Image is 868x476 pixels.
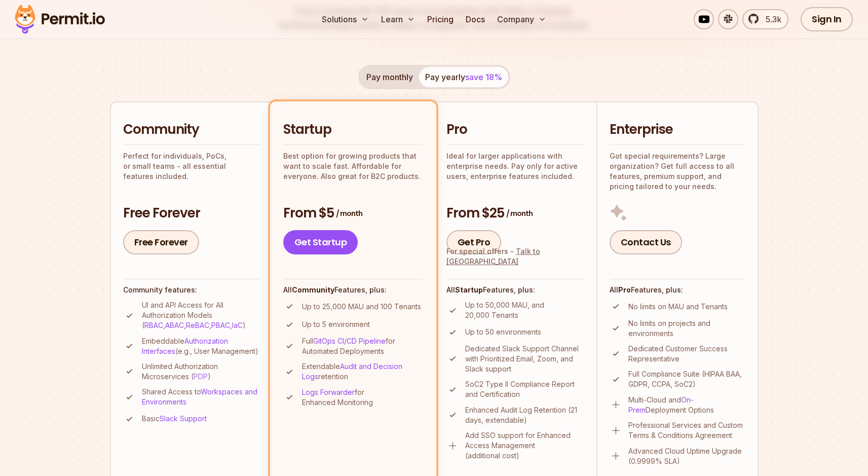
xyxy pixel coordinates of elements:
[302,319,370,329] p: Up to 5 environment
[283,230,358,254] a: Get Startup
[628,369,745,389] p: Full Compliance Suite (HIPAA BAA, GDPR, CCPA, SoC2)
[318,9,373,29] button: Solutions
[628,318,745,339] p: No limits on projects and environments
[742,9,788,29] a: 5.3k
[194,372,208,381] a: PDP
[232,321,243,329] a: IaC
[302,336,423,356] p: Full for Automated Deployments
[302,361,423,382] p: Extendable retention
[283,204,423,223] h3: From $5
[292,285,334,294] strong: Community
[446,151,584,181] p: Ideal for larger applications with enterprise needs. Pay only for active users, enterprise featur...
[302,302,421,312] p: Up to 25,000 MAU and 100 Tenants
[493,9,550,29] button: Company
[123,121,260,139] h2: Community
[144,321,163,329] a: RBAC
[423,9,458,29] a: Pricing
[628,395,694,414] a: On-Prem
[506,208,533,218] span: / month
[336,208,362,218] span: / month
[123,151,260,181] p: Perfect for individuals, PoCs, or small teams - all essential features included.
[760,13,781,25] span: 5.3k
[801,7,853,31] a: Sign In
[160,414,207,423] a: Slack Support
[211,321,230,329] a: PBAC
[142,300,260,331] p: UI and API Access for All Authorization Models ( , , , , )
[462,9,489,29] a: Docs
[465,405,584,425] p: Enhanced Audit Log Retention (21 days, extendable)
[610,285,745,295] h4: All Features, plus:
[142,361,260,382] p: Unlimited Authorization Microservices ( )
[628,446,745,466] p: Advanced Cloud Uptime Upgrade (0.9999% SLA)
[628,395,745,415] p: Multi-Cloud and Deployment Options
[10,2,109,36] img: Permit logo
[465,327,541,337] p: Up to 50 environments
[377,9,419,29] button: Learn
[465,300,584,320] p: Up to 50,000 MAU, and 20,000 Tenants
[313,337,386,345] a: GitOps CI/CD Pipeline
[142,336,260,356] p: Embeddable (e.g., User Management)
[360,67,419,87] button: Pay monthly
[283,285,423,295] h4: All Features, plus:
[142,414,207,424] p: Basic
[302,362,402,381] a: Audit and Decision Logs
[165,321,184,329] a: ABAC
[302,388,355,396] a: Logs Forwarder
[628,344,745,364] p: Dedicated Customer Success Representative
[628,420,745,441] p: Professional Services and Custom Terms & Conditions Agreement
[465,344,584,374] p: Dedicated Slack Support Channel with Prioritized Email, Zoom, and Slack support
[465,430,584,461] p: Add SSO support for Enhanced Access Management (additional cost)
[618,285,631,294] strong: Pro
[446,230,502,254] a: Get Pro
[610,121,745,139] h2: Enterprise
[142,387,260,407] p: Shared Access to
[283,151,423,181] p: Best option for growing products that want to scale fast. Affordable for everyone. Also great for...
[446,121,584,139] h2: Pro
[610,151,745,192] p: Got special requirements? Large organization? Get full access to all features, premium support, a...
[446,285,584,295] h4: All Features, plus:
[186,321,209,329] a: ReBAC
[123,285,260,295] h4: Community features:
[610,230,682,254] a: Contact Us
[142,337,228,355] a: Authorization Interfaces
[302,387,423,408] p: for Enhanced Monitoring
[628,302,728,312] p: No limits on MAU and Tenants
[446,246,584,267] div: For special offers -
[123,230,199,254] a: Free Forever
[446,204,584,223] h3: From $25
[465,379,584,399] p: SoC2 Type II Compliance Report and Certification
[123,204,260,223] h3: Free Forever
[455,285,483,294] strong: Startup
[283,121,423,139] h2: Startup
